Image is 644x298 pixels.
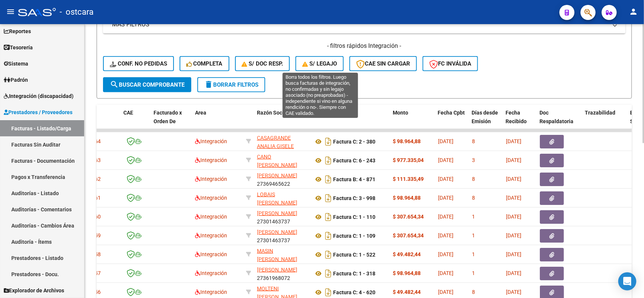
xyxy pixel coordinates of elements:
span: [DATE] [438,251,453,257]
span: [DATE] [438,195,453,201]
button: CAE SIN CARGAR [349,56,417,71]
span: Buscar Comprobante [110,81,184,88]
span: Area [195,110,206,116]
strong: Factura C: 1 - 109 [333,233,375,239]
span: CASAGRANDE ANALIA GISELE [257,135,294,150]
span: [DATE] [506,232,521,238]
button: Completa [180,56,229,71]
span: [DATE] [438,138,453,144]
span: Prestadores / Proveedores [4,108,72,116]
button: S/ Doc Resp. [235,56,290,71]
button: Conf. no pedidas [103,56,174,71]
span: [DATE] [438,232,453,238]
i: Descargar documento [323,249,333,261]
strong: $ 977.335,04 [393,157,424,163]
i: Descargar documento [323,136,333,148]
span: Integración [195,251,227,257]
datatable-header-cell: Area [192,105,243,138]
span: [DATE] [438,176,453,182]
span: 8 [472,176,475,182]
span: 1 [472,214,475,220]
i: Descargar documento [323,192,333,204]
span: Integración [195,138,227,144]
strong: Factura C: 3 - 998 [333,195,375,201]
div: Open Intercom Messenger [618,272,636,290]
button: Borrar Filtros [197,77,265,92]
strong: $ 49.482,44 [393,289,421,295]
span: Integración [195,289,227,295]
datatable-header-cell: CPBT [310,105,390,138]
span: Doc Respaldatoria [540,110,574,124]
span: Días desde Emisión [472,110,498,124]
strong: Factura B: 4 - 871 [333,176,375,182]
span: Integración [195,195,227,201]
strong: Factura C: 2 - 380 [333,139,375,145]
span: CPBT [314,110,327,116]
span: 8 [472,289,475,295]
span: Explorador de Archivos [4,286,64,295]
span: [DATE] [438,270,453,276]
span: Integración [195,270,227,276]
datatable-header-cell: CAE [120,105,151,138]
span: Padrón [4,76,28,84]
span: CAE [123,110,133,116]
span: Sistema [4,60,28,68]
div: 20224977426 [257,153,307,168]
span: 3 [472,157,475,163]
span: Integración [195,176,227,182]
div: 27361968072 [257,266,307,281]
span: [DATE] [506,176,521,182]
mat-icon: person [629,7,638,16]
span: [DATE] [506,270,521,276]
span: 1 [472,251,475,257]
datatable-header-cell: Trazabilidad [582,105,627,138]
span: 8 [472,195,475,201]
strong: $ 49.482,44 [393,251,421,257]
span: [PERSON_NAME] [257,229,297,235]
div: 27301463737 [257,209,307,225]
span: CANO [PERSON_NAME] [257,154,297,168]
span: S/ Doc Resp. [242,60,283,67]
span: Integración (discapacidad) [4,92,74,100]
datatable-header-cell: ID [83,105,120,138]
span: - ostcara [60,4,94,20]
strong: Factura C: 1 - 318 [333,270,375,277]
span: FC Inválida [429,60,471,67]
button: Buscar Comprobante [103,77,191,92]
span: [DATE] [506,157,521,163]
span: [PERSON_NAME] [257,173,297,179]
datatable-header-cell: Monto [390,105,435,138]
span: Razón Social [257,110,288,116]
span: Integración [195,157,227,163]
span: Facturado x Orden De [154,110,182,124]
strong: $ 307.654,34 [393,232,424,238]
datatable-header-cell: Fecha Recibido [503,105,537,138]
span: Trazabilidad [585,110,616,116]
strong: Factura C: 1 - 522 [333,252,375,258]
div: 27369465622 [257,171,307,187]
mat-icon: menu [6,7,15,16]
span: Integración [195,232,227,238]
span: CAE SIN CARGAR [356,60,410,67]
datatable-header-cell: Días desde Emisión [469,105,503,138]
strong: $ 98.964,88 [393,138,421,144]
span: 8 [472,138,475,144]
span: MASIN [PERSON_NAME] [257,248,297,263]
span: [DATE] [438,289,453,295]
span: [DATE] [506,251,521,257]
h4: - filtros rápidos Integración - [103,42,626,50]
span: [PERSON_NAME] [257,210,297,216]
i: Descargar documento [323,230,333,242]
strong: $ 98.964,88 [393,195,421,201]
div: 27273555515 [257,190,307,206]
datatable-header-cell: Fecha Cpbt [435,105,469,138]
i: Descargar documento [323,267,333,280]
strong: Factura C: 6 - 243 [333,157,375,164]
strong: $ 111.335,49 [393,176,424,182]
strong: Factura C: 4 - 620 [333,289,375,295]
div: 27301463737 [257,228,307,244]
button: S/ legajo [295,56,344,71]
span: [DATE] [506,289,521,295]
span: 1 [472,232,475,238]
span: Conf. no pedidas [110,60,167,67]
